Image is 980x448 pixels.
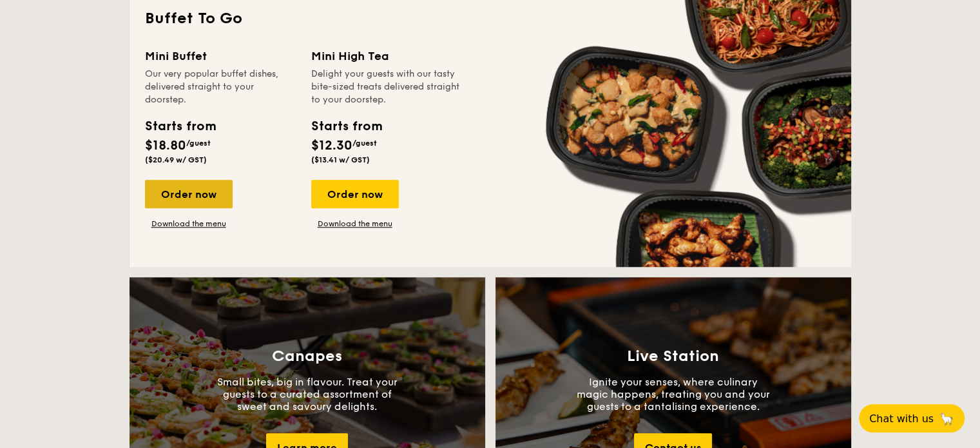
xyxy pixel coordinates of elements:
[145,155,207,164] span: ($20.49 w/ GST)
[145,219,233,229] a: Download the menu
[577,376,770,413] p: Ignite your senses, where culinary magic happens, treating you and your guests to a tantalising e...
[145,180,233,208] div: Order now
[311,47,462,65] div: Mini High Tea
[352,139,377,148] span: /guest
[145,68,296,106] div: Our very popular buffet dishes, delivered straight to your doorstep.
[311,219,399,229] a: Download the menu
[145,138,186,153] span: $18.80
[939,411,954,426] span: 🦙
[145,117,215,136] div: Starts from
[311,138,352,153] span: $12.30
[272,347,342,365] h3: Canapes
[186,139,211,148] span: /guest
[627,347,719,365] h3: Live Station
[311,117,381,136] div: Starts from
[145,8,836,29] h2: Buffet To Go
[311,180,399,208] div: Order now
[311,155,370,164] span: ($13.41 w/ GST)
[859,404,965,433] button: Chat with us🦙
[145,47,296,65] div: Mini Buffet
[869,413,934,425] span: Chat with us
[311,68,462,106] div: Delight your guests with our tasty bite-sized treats delivered straight to your doorstep.
[211,376,404,413] p: Small bites, big in flavour. Treat your guests to a curated assortment of sweet and savoury delig...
